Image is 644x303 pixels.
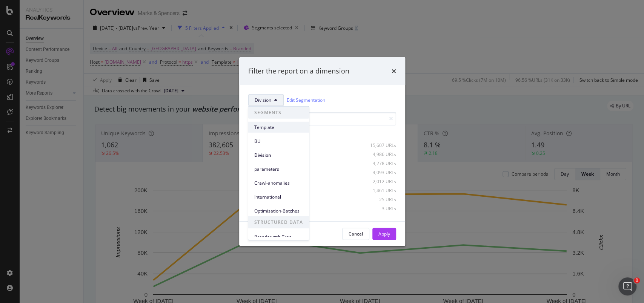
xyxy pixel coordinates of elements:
[248,112,396,125] input: Search
[359,151,396,158] div: 4,986 URLs
[359,169,396,176] div: 4,093 URLs
[248,131,396,138] div: Select all data available
[634,277,640,283] span: 1
[239,57,405,246] div: modal
[359,178,396,185] div: 2,012 URLs
[359,142,396,148] div: 15,607 URLs
[359,187,396,194] div: 1,461 URLs
[359,205,396,212] div: 3 URLs
[254,207,303,214] span: Optimisation-Batches
[287,96,325,104] a: Edit Segmentation
[248,66,349,76] div: Filter the report on a dimension
[378,231,390,237] div: Apply
[359,196,396,203] div: 25 URLs
[255,97,271,103] span: Division
[618,277,636,295] iframe: Intercom live chat
[248,107,309,119] span: SEGMENTS
[254,233,303,240] span: Breadcrumb Tree
[254,124,303,130] span: Template
[254,193,303,200] span: International
[392,66,396,76] div: times
[349,231,363,237] div: Cancel
[359,160,396,167] div: 4,278 URLs
[254,165,303,172] span: parameters
[372,228,396,240] button: Apply
[342,228,369,240] button: Cancel
[254,138,303,144] span: BU
[254,179,303,186] span: Crawl-anomalies
[254,151,303,158] span: Division
[248,216,309,228] span: STRUCTURED DATA
[248,94,284,106] button: Division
